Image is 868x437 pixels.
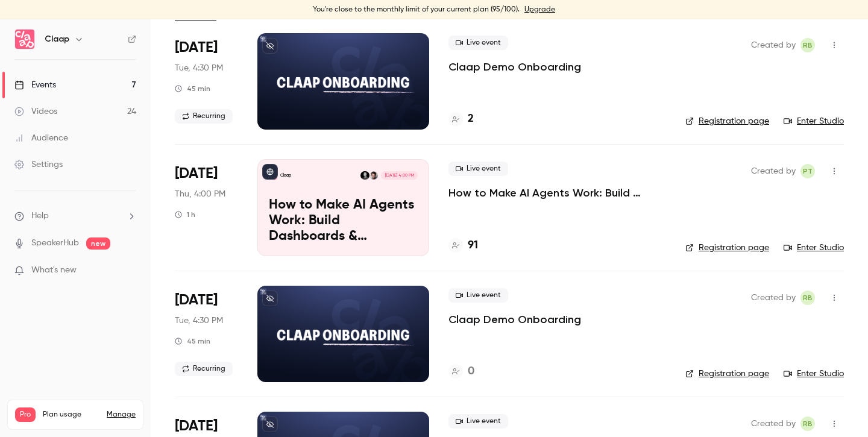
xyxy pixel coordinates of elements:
[175,109,233,124] span: Recurring
[175,286,238,382] div: Sep 16 Tue, 5:30 PM (Europe/Paris)
[381,171,417,180] span: [DATE] 4:00 PM
[524,5,555,14] a: Upgrade
[800,38,815,52] span: Robin Bonduelle
[784,368,844,380] a: Enter Studio
[175,38,218,57] span: [DATE]
[800,417,815,431] span: Robin Bonduelle
[448,414,508,429] span: Live event
[448,162,508,176] span: Live event
[448,237,478,254] a: 91
[448,111,474,127] a: 2
[175,362,233,376] span: Recurring
[685,368,769,380] a: Registration page
[468,237,478,254] h4: 91
[15,407,36,422] span: Pro
[107,410,136,420] a: Manage
[175,210,195,219] div: 1 h
[14,105,57,118] div: Videos
[175,159,238,256] div: Sep 11 Thu, 4:00 PM (Europe/Lisbon)
[448,186,666,200] a: How to Make AI Agents Work: Build Dashboards & Automations with Claap MCP
[800,164,815,178] span: Pierre Touzeau
[685,242,769,254] a: Registration page
[803,164,813,178] span: PT
[448,363,474,380] a: 0
[14,210,136,222] li: help-dropdown-opener
[803,417,813,431] span: RB
[175,84,210,93] div: 45 min
[448,36,508,50] span: Live event
[31,210,49,222] span: Help
[468,111,474,127] h4: 2
[175,315,223,327] span: Tue, 4:30 PM
[784,242,844,254] a: Enter Studio
[448,312,581,327] a: Claap Demo Onboarding
[685,115,769,127] a: Registration page
[784,115,844,127] a: Enter Studio
[14,132,68,144] div: Audience
[175,188,225,200] span: Thu, 4:00 PM
[370,171,378,180] img: Pierre Touzeau
[751,417,796,431] span: Created by
[15,30,34,49] img: Claap
[122,265,136,276] iframe: Noticeable Trigger
[43,410,99,420] span: Plan usage
[751,164,796,178] span: Created by
[448,60,581,74] a: Claap Demo Onboarding
[175,62,223,74] span: Tue, 4:30 PM
[800,291,815,305] span: Robin Bonduelle
[803,291,813,305] span: RB
[269,198,418,244] p: How to Make AI Agents Work: Build Dashboards & Automations with Claap MCP
[86,237,110,250] span: new
[751,291,796,305] span: Created by
[468,363,474,380] h4: 0
[257,159,429,256] a: How to Make AI Agents Work: Build Dashboards & Automations with Claap MCPClaapPierre TouzeauRobin...
[175,33,238,130] div: Sep 9 Tue, 5:30 PM (Europe/Paris)
[14,159,63,171] div: Settings
[280,172,291,178] p: Claap
[31,237,79,250] a: SpeakerHub
[175,417,218,436] span: [DATE]
[175,336,210,346] div: 45 min
[45,33,69,45] h6: Claap
[14,79,56,91] div: Events
[175,291,218,310] span: [DATE]
[360,171,369,180] img: Robin Bonduelle
[175,164,218,183] span: [DATE]
[803,38,813,52] span: RB
[31,264,77,277] span: What's new
[751,38,796,52] span: Created by
[448,288,508,303] span: Live event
